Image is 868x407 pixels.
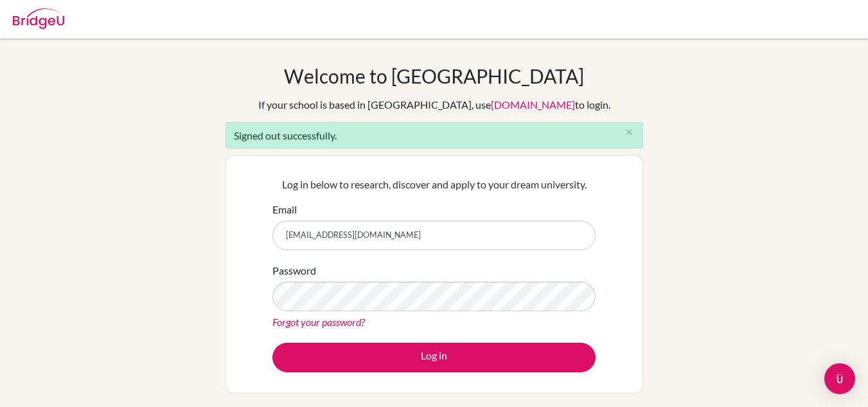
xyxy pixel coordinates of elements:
i: close [624,127,634,137]
div: Signed out successfully. [226,122,643,149]
img: Bridge-U [13,8,64,29]
a: Forgot your password? [272,316,365,328]
div: If your school is based in [GEOGRAPHIC_DATA], use to login. [258,97,610,113]
label: Email [272,202,297,217]
div: Open Intercom Messenger [824,363,855,394]
h1: Welcome to [GEOGRAPHIC_DATA] [284,64,584,87]
button: Log in [272,343,596,372]
button: Close [617,123,642,142]
a: [DOMAIN_NAME] [491,98,575,111]
p: Log in below to research, discover and apply to your dream university. [272,177,596,192]
label: Password [272,263,316,278]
